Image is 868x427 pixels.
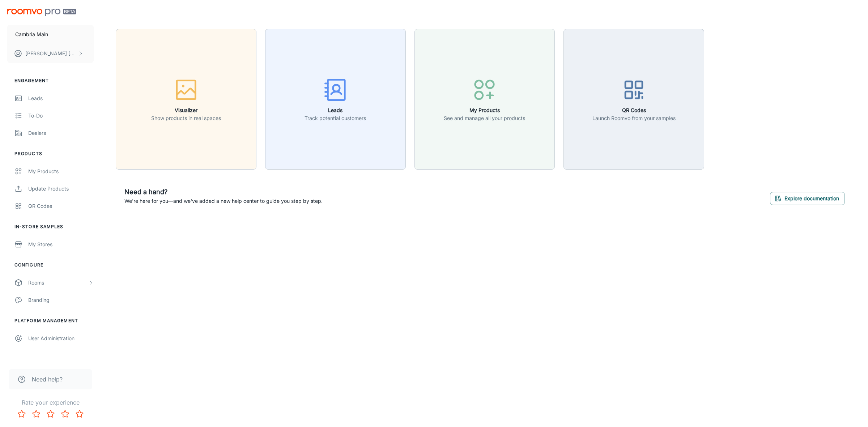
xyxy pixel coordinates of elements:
[265,29,406,170] button: LeadsTrack potential customers
[7,44,94,63] button: [PERSON_NAME] [PERSON_NAME]
[28,167,94,175] div: My Products
[563,95,704,102] a: QR CodesLaunch Roomvo from your samples
[265,95,406,102] a: LeadsTrack potential customers
[28,202,94,210] div: QR Codes
[414,29,555,170] button: My ProductsSee and manage all your products
[28,112,94,120] div: To-do
[444,114,525,122] p: See and manage all your products
[28,94,94,102] div: Leads
[28,129,94,137] div: Dealers
[592,106,676,114] h6: QR Codes
[563,29,704,170] button: QR CodesLaunch Roomvo from your samples
[25,50,76,57] p: [PERSON_NAME] [PERSON_NAME]
[7,9,76,16] img: Roomvo PRO Beta
[592,114,676,122] p: Launch Roomvo from your samples
[770,194,845,201] a: Explore documentation
[28,185,94,193] div: Update Products
[414,95,555,102] a: My ProductsSee and manage all your products
[124,197,323,205] p: We're here for you—and we've added a new help center to guide you step by step.
[15,30,48,38] p: Cambria Main
[151,114,221,122] p: Show products in real spaces
[770,192,845,205] button: Explore documentation
[305,106,366,114] h6: Leads
[151,106,221,114] h6: Visualizer
[28,240,94,248] div: My Stores
[305,114,366,122] p: Track potential customers
[116,29,256,170] button: VisualizerShow products in real spaces
[124,187,323,197] h6: Need a hand?
[7,25,94,44] button: Cambria Main
[444,106,525,114] h6: My Products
